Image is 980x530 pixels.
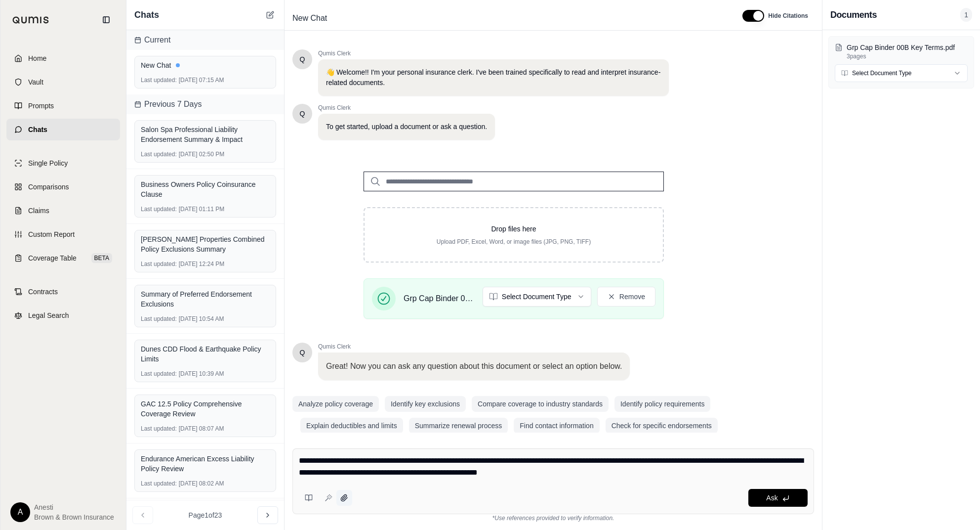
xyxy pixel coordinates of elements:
p: Upload PDF, Excel, Word, or image files (JPG, PNG, TIFF) [380,238,647,246]
a: Comparisons [6,176,120,198]
span: BETA [91,253,112,263]
span: Page 1 of 23 [189,510,222,520]
span: Hello [300,54,305,64]
span: Contracts [28,287,58,297]
a: Claims [6,200,120,221]
div: Summary of Preferred Endorsement Exclusions [141,289,270,309]
span: Last updated: [141,425,177,433]
div: *Use references provided to verify information. [292,514,814,522]
button: Identify key exclusions [385,396,466,412]
a: Home [6,47,120,69]
span: Hello [300,348,305,357]
div: Current [126,30,284,50]
span: Last updated: [141,370,177,378]
div: A [10,502,30,522]
a: Custom Report [6,223,120,245]
h3: Documents [830,8,877,22]
span: Qumis Clerk [318,104,495,112]
span: New Chat [288,10,331,26]
div: [DATE] 07:15 AM [141,76,270,84]
button: Check for specific endorsements [606,418,718,434]
p: Great! Now you can ask any question about this document or select an option below. [326,360,622,372]
button: Grp Cap Binder 00B Key Terms.pdf3pages [835,43,968,60]
span: Vault [28,77,43,87]
div: [DATE] 08:02 AM [141,480,270,487]
div: Edit Title [288,10,731,26]
span: Custom Report [28,229,75,239]
a: Prompts [6,95,120,117]
div: GAC 12.5 Policy Comprehensive Coverage Review [141,399,270,419]
button: Explain deductibles and limits [300,418,403,434]
a: Vault [6,71,120,93]
button: Analyze policy coverage [292,396,379,412]
span: Brown & Brown Insurance [34,512,114,522]
button: New Chat [264,9,276,21]
span: Hide Citations [768,12,808,20]
a: Coverage TableBETA [6,247,120,269]
p: To get started, upload a document or ask a question. [326,122,487,132]
span: Ask [766,494,777,502]
div: Business Owners Policy Coinsurance Clause [141,179,270,199]
span: Prompts [28,101,54,111]
div: Salon Spa Professional Liability Endorsement Summary & Impact [141,125,270,144]
div: [DATE] 02:50 PM [141,150,270,158]
span: Anesti [34,502,114,512]
a: Contracts [6,281,120,303]
button: Identify policy requirements [614,396,710,412]
span: Qumis Clerk [318,343,630,351]
div: [DATE] 08:07 AM [141,425,270,433]
p: Drop files here [380,224,647,234]
div: [DATE] 12:24 PM [141,260,270,268]
span: Last updated: [141,76,177,84]
div: New Chat [141,60,270,70]
button: Find contact information [514,418,599,434]
span: Chats [28,125,47,134]
div: Previous 7 Days [126,94,284,114]
div: [DATE] 10:39 AM [141,370,270,378]
a: Legal Search [6,305,120,326]
img: Qumis Logo [12,16,49,24]
span: Comparisons [28,182,69,192]
button: Remove [597,287,655,307]
div: [DATE] 10:54 AM [141,315,270,323]
button: Ask [748,489,808,507]
button: Collapse sidebar [98,12,114,28]
span: Last updated: [141,260,177,268]
div: Dunes CDD Flood & Earthquake Policy Limits [141,344,270,364]
div: [PERSON_NAME] Properties Combined Policy Exclusions Summary [141,234,270,254]
span: Last updated: [141,315,177,323]
a: Single Policy [6,152,120,174]
span: Single Policy [28,158,68,168]
p: 3 pages [847,52,968,60]
div: [DATE] 01:11 PM [141,205,270,213]
button: Summarize renewal process [409,418,508,434]
span: Chats [134,8,159,22]
span: Last updated: [141,480,177,487]
span: Legal Search [28,310,69,320]
span: Hello [300,109,305,119]
span: Grp Cap Binder 00B Key Terms.pdf [404,293,475,305]
p: Grp Cap Binder 00B Key Terms.pdf [847,43,968,52]
span: Qumis Clerk [318,49,669,57]
span: Home [28,53,46,63]
p: 👋 Welcome!! I'm your personal insurance clerk. I've been trained specifically to read and interpr... [326,67,661,88]
span: Last updated: [141,150,177,158]
button: Compare coverage to industry standards [472,396,609,412]
span: Last updated: [141,205,177,213]
div: Endurance American Excess Liability Policy Review [141,454,270,474]
span: Claims [28,206,49,216]
span: 1 [960,8,972,22]
a: Chats [6,119,120,140]
span: Coverage Table [28,253,77,263]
